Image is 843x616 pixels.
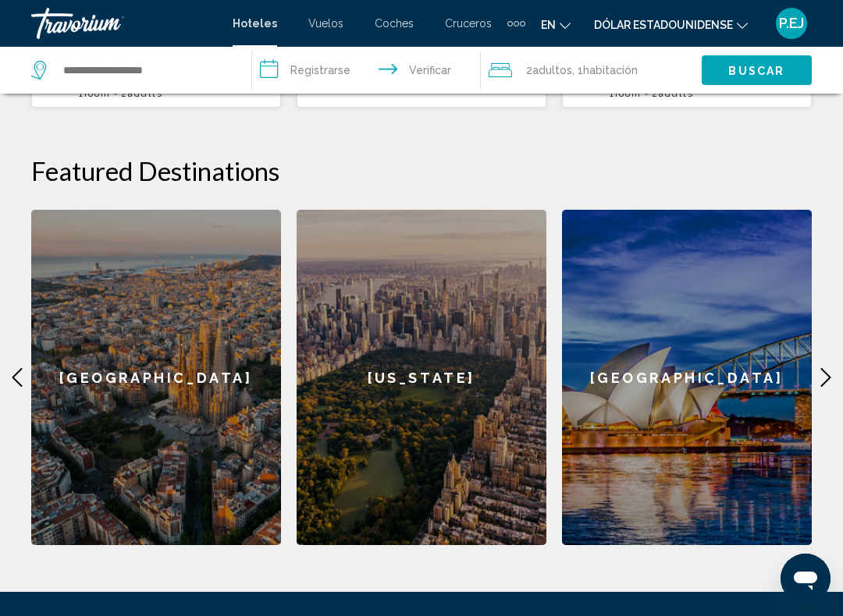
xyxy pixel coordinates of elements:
[610,88,641,99] span: 1
[702,55,812,85] button: Buscar
[781,554,831,604] iframe: Botón para iniciar la ventana de mensajería
[121,88,162,99] span: 2
[79,88,110,99] span: 1
[481,47,702,94] button: Viajeros: 2 adultos, 0 niños
[84,88,111,99] span: Room
[308,17,343,30] a: Vuelos
[583,64,638,76] font: Habitación
[659,88,693,99] span: Adults
[652,88,693,99] span: 2
[594,19,733,31] font: Dólar estadounidense
[541,13,571,36] button: Cambiar idioma
[532,64,572,76] font: adultos
[562,210,812,545] a: [GEOGRAPHIC_DATA]
[31,155,812,186] h2: Featured Destinations
[728,65,784,77] font: Buscar
[375,17,414,30] a: Coches
[31,8,217,39] a: Travorium
[594,13,748,36] button: Cambiar moneda
[771,7,812,40] button: Menú de usuario
[233,17,277,30] a: Hoteles
[572,64,583,76] font: , 1
[507,11,525,36] button: Elementos de navegación adicionales
[615,88,642,99] span: Room
[31,210,281,545] a: [GEOGRAPHIC_DATA]
[297,210,546,545] a: [US_STATE]
[252,47,481,94] button: Fechas de entrada y salida
[779,15,804,31] font: P.EJ
[445,17,492,30] a: Cruceros
[526,64,532,76] font: 2
[128,88,162,99] span: Adults
[541,19,556,31] font: en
